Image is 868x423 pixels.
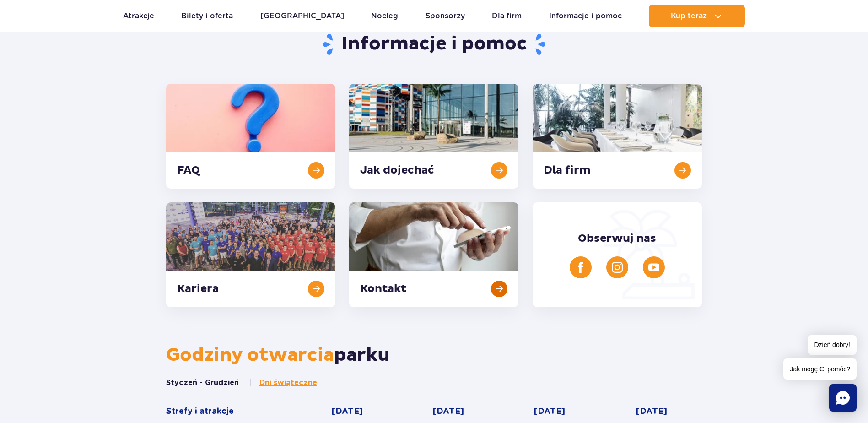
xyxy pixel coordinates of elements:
div: Strefy i atrakcje [166,406,297,417]
button: Styczeń - Grudzień [166,378,239,388]
h1: Informacje i pomoc [166,33,702,56]
span: Dni świąteczne [259,378,317,388]
span: Kup teraz [671,12,707,20]
a: Atrakcje [123,5,154,27]
div: Chat [829,384,857,412]
button: Dni świąteczne [249,378,317,388]
img: Instagram [612,262,623,273]
a: [GEOGRAPHIC_DATA] [260,5,344,27]
span: Jak mogę Ci pomóc? [783,358,857,380]
span: Dzień dobry! [808,335,857,355]
a: Informacje i pomoc [549,5,622,27]
a: Sponsorzy [426,5,465,27]
button: Kup teraz [649,5,745,27]
span: Godziny otwarcia [166,344,334,367]
div: [DATE] [332,406,398,417]
a: Dla firm [492,5,522,27]
a: Bilety i oferta [181,5,233,27]
div: [DATE] [636,406,702,417]
img: YouTube [648,262,659,273]
div: [DATE] [433,406,499,417]
span: Obserwuj nas [578,232,656,245]
a: Nocleg [371,5,398,27]
div: [DATE] [534,406,601,417]
img: Facebook [575,262,586,273]
h2: parku [166,344,702,367]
